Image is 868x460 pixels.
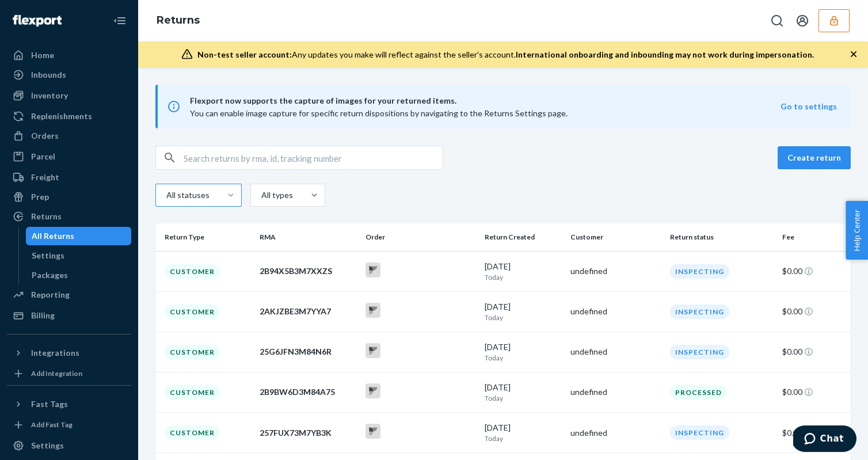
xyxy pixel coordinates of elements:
[7,286,131,304] a: Reporting
[157,14,200,26] a: Returns
[570,346,661,358] div: undefined
[147,4,209,37] ol: breadcrumbs
[670,345,729,359] div: Inspecting
[7,46,131,64] a: Home
[7,66,131,84] a: Inbounds
[778,372,851,412] td: $0.00
[31,50,54,61] div: Home
[155,223,255,251] th: Return Type
[260,346,356,358] div: 25G6JFN3M84N6R
[781,101,837,112] button: Go to settings
[566,223,665,251] th: Customer
[197,49,814,60] div: Any updates you make will reflect against the seller's account.
[31,151,55,162] div: Parcel
[184,146,443,169] input: Search returns by rma, id, tracking number
[26,266,132,284] a: Packages
[670,264,729,279] div: Inspecting
[31,130,59,142] div: Orders
[31,111,92,122] div: Replenishments
[255,223,361,251] th: RMA
[485,382,562,403] div: [DATE]
[570,306,661,317] div: undefined
[190,108,568,118] span: You can enable image capture for specific return dispositions by navigating to the Returns Settin...
[260,265,356,277] div: 2B94X5B3M7XXZS
[32,230,74,242] div: All Returns
[31,310,55,321] div: Billing
[31,191,49,203] div: Prep
[7,127,131,145] a: Orders
[7,344,131,362] button: Integrations
[7,367,131,381] a: Add Integration
[791,9,814,32] button: Open account menu
[166,189,208,201] div: All statuses
[670,425,729,440] div: Inspecting
[778,291,851,332] td: $0.00
[480,223,566,251] th: Return Created
[778,332,851,372] td: $0.00
[7,306,131,325] a: Billing
[778,251,851,291] td: $0.00
[778,223,851,251] th: Fee
[793,425,856,454] iframe: Opens a widget where you can chat to one of our agents
[846,201,868,260] button: Help Center
[31,440,64,451] div: Settings
[485,272,562,282] p: Today
[31,398,68,410] div: Fast Tags
[570,427,661,439] div: undefined
[260,306,356,317] div: 2AKJZBE3M7YYA7
[361,223,480,251] th: Order
[485,393,562,403] p: Today
[13,15,62,26] img: Flexport logo
[7,436,131,455] a: Settings
[197,50,292,59] span: Non-test seller account:
[670,385,727,400] div: Processed
[31,172,59,183] div: Freight
[31,420,73,429] div: Add Fast Tag
[670,305,729,319] div: Inspecting
[7,395,131,413] button: Fast Tags
[485,341,562,363] div: [DATE]
[516,50,814,59] span: International onboarding and inbounding may not work during impersonation.
[778,413,851,453] td: $0.00
[26,246,132,265] a: Settings
[165,425,220,440] div: Customer
[31,69,66,81] div: Inbounds
[108,9,131,32] button: Close Navigation
[485,313,562,322] p: Today
[766,9,789,32] button: Open Search Box
[165,264,220,279] div: Customer
[7,418,131,432] a: Add Fast Tag
[190,94,781,108] span: Flexport now supports the capture of images for your returned items.
[31,211,62,222] div: Returns
[31,368,82,378] div: Add Integration
[7,147,131,166] a: Parcel
[165,345,220,359] div: Customer
[31,347,79,359] div: Integrations
[665,223,778,251] th: Return status
[26,227,132,245] a: All Returns
[570,386,661,398] div: undefined
[32,250,64,261] div: Settings
[7,86,131,105] a: Inventory
[32,269,68,281] div: Packages
[7,188,131,206] a: Prep
[165,385,220,400] div: Customer
[778,146,851,169] button: Create return
[570,265,661,277] div: undefined
[485,434,562,443] p: Today
[165,305,220,319] div: Customer
[485,422,562,443] div: [DATE]
[7,168,131,187] a: Freight
[260,386,356,398] div: 2B9BW6D3M84A75
[261,189,291,201] div: All types
[7,207,131,226] a: Returns
[485,301,562,322] div: [DATE]
[31,289,70,301] div: Reporting
[485,353,562,363] p: Today
[485,261,562,282] div: [DATE]
[7,107,131,126] a: Replenishments
[31,90,68,101] div: Inventory
[260,427,356,439] div: 257FUX73M7YB3K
